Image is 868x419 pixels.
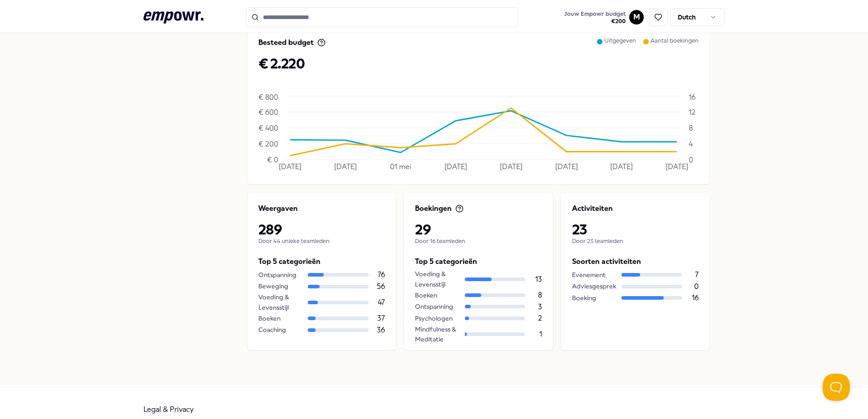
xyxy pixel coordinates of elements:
[572,238,699,245] p: Door 23 teamleden
[535,273,542,285] p: 13
[415,238,542,245] p: Door 16 teamleden
[258,292,302,312] div: Voeding & Levensstijl
[692,292,699,304] p: 16
[258,238,385,245] p: Door 44 unieke teamleden
[378,297,385,308] p: 47
[823,374,850,401] iframe: Help Scout Beacon - Open
[610,162,633,171] tspan: [DATE]
[377,324,385,336] p: 36
[390,162,411,171] tspan: 01 mei
[572,221,699,238] p: 23
[539,328,542,340] p: 1
[258,203,298,214] p: Weergaven
[572,256,699,268] p: Soorten activiteiten
[555,162,578,171] tspan: [DATE]
[444,162,467,171] tspan: [DATE]
[258,325,302,335] div: Coaching
[689,123,693,132] tspan: 8
[415,203,452,214] p: Boekingen
[378,269,385,281] p: 76
[258,313,302,323] div: Boeken
[666,162,688,171] tspan: [DATE]
[694,281,699,292] p: 0
[415,324,459,345] div: Mindfulness & Meditatie
[258,55,699,72] p: € 2.220
[562,9,627,27] button: Jouw Empowr budget€200
[689,107,695,116] tspan: 12
[267,155,278,164] tspan: € 0
[258,139,278,148] tspan: € 200
[538,312,542,324] p: 2
[572,281,616,291] div: Adviesgesprek
[258,270,302,280] div: Ontspanning
[143,405,194,414] a: Legal & Privacy
[572,293,616,303] div: Boeking
[689,139,693,148] tspan: 4
[695,269,699,281] p: 7
[258,93,278,102] tspan: € 800
[377,312,385,324] p: 37
[334,162,357,171] tspan: [DATE]
[604,37,636,55] p: Uitgegeven
[258,123,278,132] tspan: € 400
[629,10,644,24] button: M
[572,270,616,280] div: Evenement
[279,162,301,171] tspan: [DATE]
[258,256,385,268] p: Top 5 categorieën
[572,203,613,214] p: Activiteiten
[258,37,314,48] p: Besteed budget
[538,289,542,301] p: 8
[564,10,626,18] span: Jouw Empowr budget
[246,7,518,27] input: Search for products, categories or subcategories
[538,301,542,313] p: 3
[377,281,385,292] p: 56
[415,269,459,289] div: Voeding & Levensstijl
[561,8,629,27] a: Jouw Empowr budget€200
[651,37,699,55] p: Aantal boekingen
[689,155,693,164] tspan: 0
[500,162,523,171] tspan: [DATE]
[415,313,459,323] div: Psychologen
[258,221,385,238] p: 289
[415,302,459,312] div: Ontspanning
[415,221,542,238] p: 29
[415,290,459,300] div: Boeken
[564,18,626,25] span: € 200
[415,256,542,268] p: Top 5 categorieën
[258,281,302,291] div: Beweging
[258,107,278,116] tspan: € 600
[689,93,695,102] tspan: 16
